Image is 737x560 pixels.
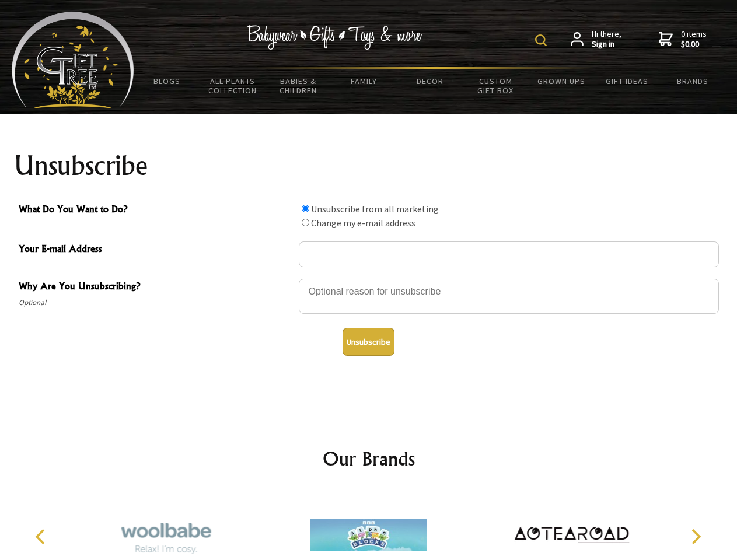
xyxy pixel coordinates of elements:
[571,29,621,50] a: Hi there,Sign in
[19,242,293,258] span: Your E-mail Address
[343,328,394,356] button: Unsubscribe
[299,279,719,314] textarea: Why Are You Unsubscribing?
[535,34,547,46] img: product search
[311,203,439,215] label: Unsubscribe from all marketing
[592,29,621,50] span: Hi there,
[397,69,463,93] a: Decor
[311,217,415,229] label: Change my e-mail address
[681,29,707,50] span: 0 items
[19,279,293,296] span: Why Are You Unsubscribing?
[463,69,529,103] a: Custom Gift Box
[302,205,309,212] input: What Do You Want to Do?
[660,69,726,93] a: Brands
[331,69,397,93] a: Family
[19,296,293,310] span: Optional
[14,152,724,180] h1: Unsubscribe
[29,524,55,549] button: Previous
[200,69,266,103] a: All Plants Collection
[681,39,707,50] strong: $0.00
[683,524,708,549] button: Next
[592,39,621,50] strong: Sign in
[247,25,422,50] img: Babywear - Gifts - Toys & more
[528,69,594,93] a: Grown Ups
[594,69,660,93] a: Gift Ideas
[23,444,714,473] h2: Our Brands
[266,69,331,103] a: Babies & Children
[302,219,309,226] input: What Do You Want to Do?
[659,29,707,50] a: 0 items$0.00
[299,242,719,267] input: Your E-mail Address
[134,69,200,93] a: BLOGS
[12,12,134,108] img: Babyware - Gifts - Toys and more...
[19,202,293,219] span: What Do You Want to Do?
